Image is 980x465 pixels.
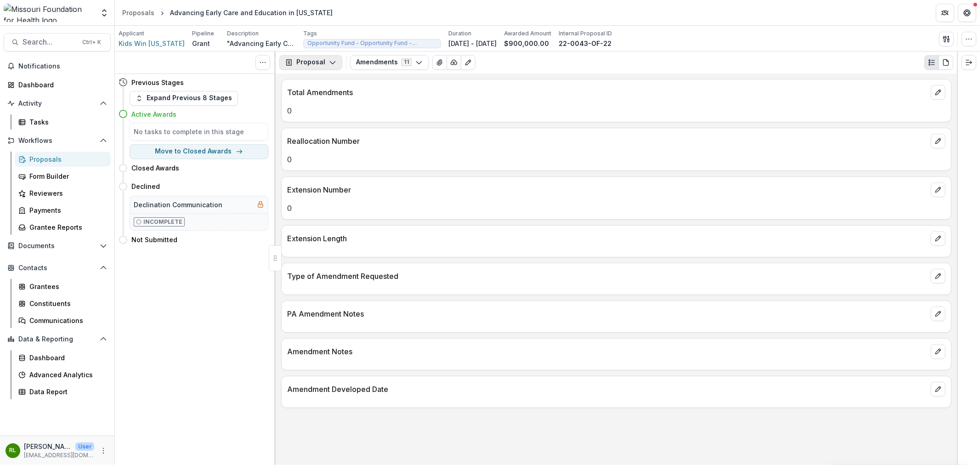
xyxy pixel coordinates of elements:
[307,40,437,46] span: Opportunity Fund - Opportunity Fund - Grants/Contracts
[931,134,946,148] button: edit
[4,59,111,74] button: Notifications
[192,29,214,38] p: Pipeline
[4,261,111,275] button: Open Contacts
[134,200,222,210] h5: Declination Communication
[131,78,184,87] h4: Previous Stages
[29,205,103,215] div: Payments
[80,37,103,47] div: Ctrl + K
[504,39,549,48] p: $900,000.00
[936,4,954,22] button: Partners
[287,271,927,282] p: Type of Amendment Requested
[29,353,103,363] div: Dashboard
[287,346,927,357] p: Amendment Notes
[350,55,429,70] button: Amendments11
[15,152,111,167] a: Proposals
[924,55,939,70] button: Plaintext view
[287,384,927,395] p: Amendment Developed Date
[461,55,476,70] button: Edit as form
[29,188,103,198] div: Reviewers
[448,29,471,38] p: Duration
[131,235,177,244] h4: Not Submitted
[29,282,103,291] div: Grantees
[227,29,259,38] p: Description
[4,4,94,22] img: Missouri Foundation for Health logo
[18,100,96,108] span: Activity
[15,114,111,130] a: Tasks
[98,4,111,22] button: Open entity switcher
[4,96,111,111] button: Open Activity
[130,91,238,106] button: Expand Previous 8 Stages
[559,29,612,38] p: Internal Proposal ID
[119,39,185,48] a: Kids Win [US_STATE]
[29,299,103,308] div: Constituents
[287,203,946,214] p: 0
[958,4,976,22] button: Get Help
[130,144,268,159] button: Move to Closed Awards
[29,370,103,380] div: Advanced Analytics
[119,6,336,19] nav: breadcrumb
[29,222,103,232] div: Grantee Reports
[931,231,946,246] button: edit
[143,218,182,226] p: Incomplete
[432,55,447,70] button: View Attached Files
[15,169,111,184] a: Form Builder
[287,154,946,165] p: 0
[504,29,551,38] p: Awarded Amount
[119,6,158,19] a: Proposals
[4,332,111,346] button: Open Data & Reporting
[4,238,111,253] button: Open Documents
[931,306,946,321] button: edit
[18,335,96,343] span: Data & Reporting
[10,448,17,454] div: Rebekah Lerch
[24,442,72,451] p: [PERSON_NAME]
[18,80,103,90] div: Dashboard
[287,184,927,195] p: Extension Number
[287,136,927,147] p: Reallocation Number
[15,186,111,201] a: Reviewers
[255,55,270,70] button: Toggle View Cancelled Tasks
[29,154,103,164] div: Proposals
[29,316,103,325] div: Communications
[29,117,103,127] div: Tasks
[15,367,111,382] a: Advanced Analytics
[29,171,103,181] div: Form Builder
[131,181,160,191] h4: Declined
[931,269,946,284] button: edit
[131,163,179,173] h4: Closed Awards
[931,182,946,197] button: edit
[18,264,96,272] span: Contacts
[962,55,976,70] button: Expand right
[18,62,107,70] span: Notifications
[122,8,154,17] div: Proposals
[18,137,96,145] span: Workflows
[448,39,497,48] p: [DATE] - [DATE]
[279,55,342,70] button: Proposal
[15,279,111,294] a: Grantees
[287,87,927,98] p: Total Amendments
[24,451,94,459] p: [EMAIL_ADDRESS][DOMAIN_NAME]
[227,39,296,48] p: "Advancing Early Care and Education in [US_STATE]" addresses the urgent need to transform and str...
[134,127,264,136] h5: No tasks to complete in this stage
[131,109,176,119] h4: Active Awards
[18,242,96,250] span: Documents
[931,85,946,100] button: edit
[192,39,210,48] p: Grant
[4,33,111,51] button: Search...
[303,29,317,38] p: Tags
[119,29,144,38] p: Applicant
[4,77,111,92] a: Dashboard
[15,350,111,365] a: Dashboard
[29,387,103,397] div: Data Report
[287,308,927,319] p: PA Amendment Notes
[15,220,111,235] a: Grantee Reports
[15,203,111,218] a: Payments
[170,8,333,17] div: Advancing Early Care and Education in [US_STATE]
[939,55,953,70] button: PDF view
[931,344,946,359] button: edit
[15,384,111,399] a: Data Report
[75,442,94,451] p: User
[931,382,946,397] button: edit
[98,445,109,456] button: More
[15,296,111,311] a: Constituents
